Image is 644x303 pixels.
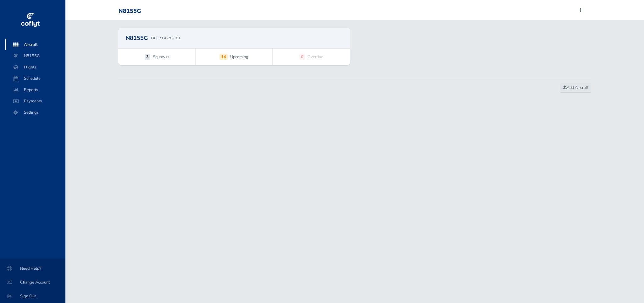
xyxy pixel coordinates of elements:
[308,54,323,60] span: Overdue
[299,54,305,60] strong: 0
[560,83,591,93] a: Add Aircraft
[11,50,59,62] span: N8155G
[230,54,248,60] span: Upcoming
[119,8,141,15] div: N8155G
[8,263,58,274] span: Need Help?
[219,54,228,60] strong: 14
[11,84,59,95] span: Reports
[11,107,59,118] span: Settings
[11,95,59,107] span: Payments
[151,35,180,41] p: PIPER PA-28-181
[153,54,169,60] span: Squawks
[126,35,148,41] h2: N8155G
[11,39,59,50] span: Aircraft
[11,62,59,73] span: Flights
[563,85,588,90] span: Add Aircraft
[118,28,350,65] a: N8155G PIPER PA-28-181 3 Squawks 14 Upcoming 0 Overdue
[11,73,59,84] span: Schedule
[145,54,150,60] strong: 3
[8,277,58,288] span: Change Account
[20,11,41,30] img: coflyt logo
[8,290,58,302] span: Sign Out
